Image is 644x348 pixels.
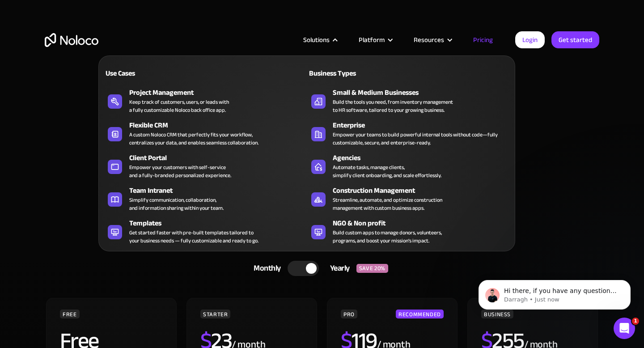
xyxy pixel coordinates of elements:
[333,87,514,98] div: Small & Medium Businesses
[98,43,515,251] nav: Solutions
[307,85,510,116] a: Small & Medium BusinessesBuild the tools you need, from inventory managementto HR software, tailo...
[307,216,510,246] a: NGO & Non profitBuild custom apps to manage donors, volunteers,programs, and boost your mission’s...
[465,261,644,324] iframe: Intercom notifications message
[103,151,307,181] a: Client PortalEmpower your customers with self-serviceand a fully-branded personalized experience.
[307,63,510,83] a: Business Types
[307,151,510,181] a: AgenciesAutomate tasks, manage clients,simplify client onboarding, and scale effortlessly.
[341,310,357,318] div: PRO
[333,120,514,131] div: Enterprise
[129,98,229,114] div: Keep track of customers, users, or leads with a fully customizable Noloco back office app.
[307,68,405,79] div: Business Types
[515,31,545,48] a: Login
[333,98,453,114] div: Build the tools you need, from inventory management to HR software, tailored to your growing busi...
[333,163,441,179] div: Automate tasks, manage clients, simplify client onboarding, and scale effortlessly.
[200,310,230,318] div: STARTER
[129,229,258,245] div: Get started faster with pre-built templates tailored to your business needs — fully customizable ...
[402,34,462,46] div: Resources
[129,87,311,98] div: Project Management
[333,153,514,163] div: Agencies
[356,264,388,273] div: SAVE 20%
[347,34,402,46] div: Platform
[551,31,599,48] a: Get started
[45,76,599,130] h1: Flexible Pricing Designed for Business
[103,118,307,149] a: Flexible CRMA custom Noloco CRM that perfectly fits your workflow,centralizes your data, and enab...
[359,34,385,46] div: Platform
[103,216,307,246] a: TemplatesGet started faster with pre-built templates tailored toyour business needs — fully custo...
[614,318,635,339] iframe: Intercom live chat
[333,131,506,147] div: Empower your teams to build powerful internal tools without code—fully customizable, secure, and ...
[45,234,599,257] div: CHOOSE YOUR PLAN
[303,34,330,46] div: Solutions
[103,68,201,79] div: Use Cases
[103,63,307,83] a: Use Cases
[333,229,442,245] div: Build custom apps to manage donors, volunteers, programs, and boost your mission’s impact.
[292,34,347,46] div: Solutions
[45,139,599,152] h2: Start for free. Upgrade to support your business at any stage.
[129,218,311,229] div: Templates
[129,163,231,179] div: Empower your customers with self-service and a fully-branded personalized experience.
[129,153,311,163] div: Client Portal
[60,310,80,318] div: FREE
[103,85,307,116] a: Project ManagementKeep track of customers, users, or leads witha fully customizable Noloco back o...
[307,183,510,214] a: Construction ManagementStreamline, automate, and optimize constructionmanagement with custom busi...
[319,262,356,275] div: Yearly
[307,118,510,149] a: EnterpriseEmpower your teams to build powerful internal tools without code—fully customizable, se...
[129,185,311,196] div: Team Intranet
[129,120,311,131] div: Flexible CRM
[242,262,288,275] div: Monthly
[333,218,514,229] div: NGO & Non profit
[462,34,504,46] a: Pricing
[333,185,514,196] div: Construction Management
[103,183,307,214] a: Team IntranetSimplify communication, collaboration,and information sharing within your team.
[45,33,98,47] a: home
[129,196,224,212] div: Simplify communication, collaboration, and information sharing within your team.
[632,318,639,325] span: 1
[129,131,258,147] div: A custom Noloco CRM that perfectly fits your workflow, centralizes your data, and enables seamles...
[333,196,442,212] div: Streamline, automate, and optimize construction management with custom business apps.
[414,34,444,46] div: Resources
[396,310,444,318] div: RECOMMENDED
